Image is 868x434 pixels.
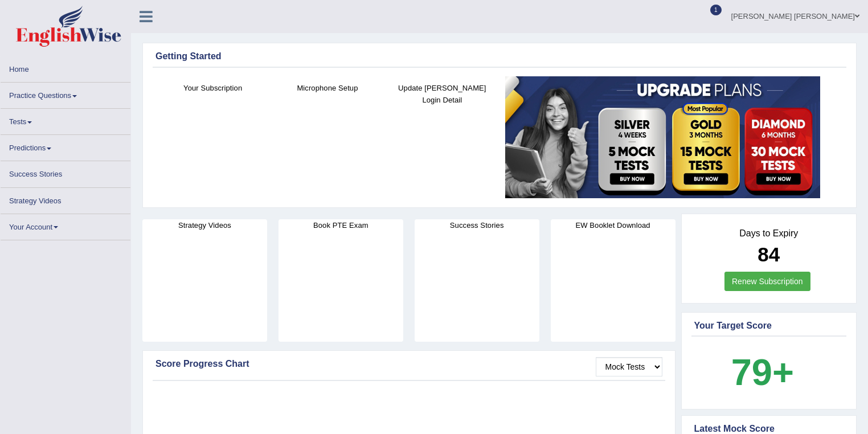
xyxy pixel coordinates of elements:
h4: Your Subscription [161,82,264,94]
h4: EW Booklet Download [551,219,675,231]
h4: Update [PERSON_NAME] Login Detail [391,82,494,106]
span: 1 [710,5,722,15]
a: Practice Questions [1,83,130,105]
h4: Microphone Setup [276,82,379,94]
a: Predictions [1,135,130,157]
img: small5.jpg [505,76,820,198]
a: Your Account [1,214,130,236]
b: 79+ [731,351,794,393]
b: 84 [758,243,780,265]
a: Tests [1,109,130,131]
a: Success Stories [1,161,130,183]
div: Getting Started [155,50,844,63]
h4: Days to Expiry [694,228,844,239]
h4: Book PTE Exam [279,219,403,231]
h4: Success Stories [415,219,539,231]
div: Score Progress Chart [155,357,662,371]
a: Renew Subscription [724,272,810,291]
a: Home [1,56,130,79]
h4: Strategy Videos [142,219,267,231]
a: Strategy Videos [1,188,130,210]
div: Your Target Score [694,319,844,333]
